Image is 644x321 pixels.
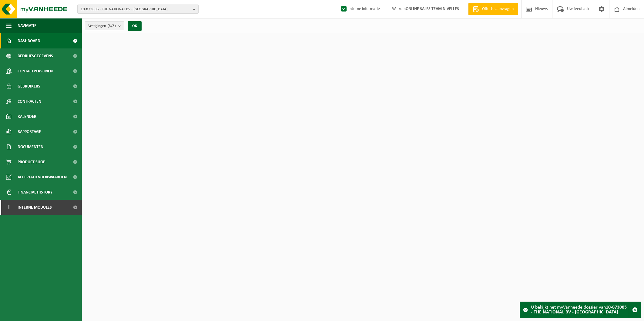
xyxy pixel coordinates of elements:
a: Offerte aanvragen [468,3,518,15]
div: U bekijkt het myVanheede dossier van [531,302,629,318]
span: Acceptatievoorwaarden [18,170,67,185]
span: Contactpersonen [18,64,53,79]
strong: 10-873005 - THE NATIONAL BV - [GEOGRAPHIC_DATA] [531,305,627,315]
span: Financial History [18,185,52,200]
span: Documenten [18,139,43,154]
span: Bedrijfsgegevens [18,48,53,64]
button: OK [128,21,142,31]
span: Product Shop [18,154,45,170]
span: 10-873005 - THE NATIONAL BV - [GEOGRAPHIC_DATA] [81,5,190,14]
span: Gebruikers [18,79,40,94]
span: Kalender [18,109,36,124]
button: Vestigingen(3/3) [85,21,124,30]
button: 10-873005 - THE NATIONAL BV - [GEOGRAPHIC_DATA] [77,5,199,14]
span: Rapportage [18,124,41,139]
count: (3/3) [108,24,116,28]
label: Interne informatie [340,5,380,14]
span: Offerte aanvragen [481,6,515,12]
span: Contracten [18,94,41,109]
span: Vestigingen [88,22,116,31]
span: Dashboard [18,33,40,48]
span: Interne modules [18,200,52,215]
span: I [6,200,12,215]
strong: ONLINE SALES TEAM NIVELLES [406,7,459,11]
span: Navigatie [18,18,36,33]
